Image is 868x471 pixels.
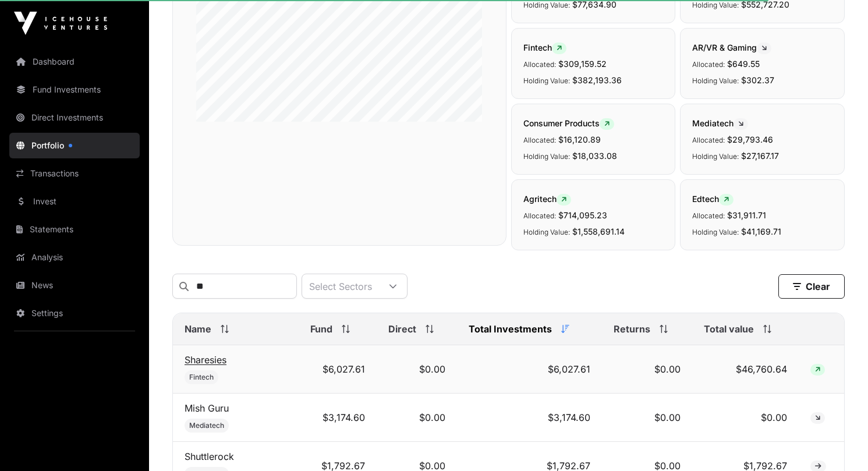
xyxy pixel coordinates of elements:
[572,151,617,161] span: $18,033.08
[189,373,214,382] span: Fintech
[310,322,332,336] span: Fund
[741,226,781,236] span: $41,169.71
[614,322,650,336] span: Returns
[692,345,798,394] td: $46,760.64
[523,60,556,69] span: Allocated:
[692,136,725,144] span: Allocated:
[704,322,754,336] span: Total value
[299,345,377,394] td: $6,027.61
[469,322,552,336] span: Total Investments
[727,134,773,144] span: $29,793.46
[558,134,601,144] span: $16,120.89
[523,194,571,204] span: Agritech
[523,211,556,220] span: Allocated:
[523,152,570,161] span: Holding Value:
[9,217,140,242] a: Statements
[9,105,140,130] a: Direct Investments
[692,228,739,236] span: Holding Value:
[185,402,229,414] a: Mish Guru
[299,394,377,442] td: $3,174.60
[692,76,739,85] span: Holding Value:
[692,118,748,128] span: Mediatech
[9,189,140,214] a: Invest
[457,345,602,394] td: $6,027.61
[9,272,140,298] a: News
[572,226,625,236] span: $1,558,691.14
[558,210,607,220] span: $714,095.23
[9,161,140,186] a: Transactions
[523,1,570,9] span: Holding Value:
[692,394,798,442] td: $0.00
[572,75,622,85] span: $382,193.36
[741,151,779,161] span: $27,167.17
[388,322,416,336] span: Direct
[523,76,570,85] span: Holding Value:
[523,136,556,144] span: Allocated:
[692,43,771,52] span: AR/VR & Gaming
[741,75,774,85] span: $302.37
[9,133,140,158] a: Portfolio
[692,152,739,161] span: Holding Value:
[778,274,845,299] button: Clear
[810,415,868,471] iframe: Chat Widget
[727,59,760,69] span: $649.55
[185,451,234,462] a: Shuttlerock
[185,322,211,336] span: Name
[9,77,140,102] a: Fund Investments
[14,12,107,35] img: Icehouse Ventures Logo
[523,118,614,128] span: Consumer Products
[377,394,457,442] td: $0.00
[692,194,734,204] span: Edtech
[523,228,570,236] span: Holding Value:
[9,245,140,270] a: Analysis
[692,1,739,9] span: Holding Value:
[189,421,224,430] span: Mediatech
[377,345,457,394] td: $0.00
[727,210,766,220] span: $31,911.71
[9,49,140,75] a: Dashboard
[302,274,379,298] div: Select Sectors
[602,345,692,394] td: $0.00
[558,59,607,69] span: $309,159.52
[523,43,566,52] span: Fintech
[185,354,226,366] a: Sharesies
[9,300,140,326] a: Settings
[457,394,602,442] td: $3,174.60
[692,211,725,220] span: Allocated:
[602,394,692,442] td: $0.00
[692,60,725,69] span: Allocated:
